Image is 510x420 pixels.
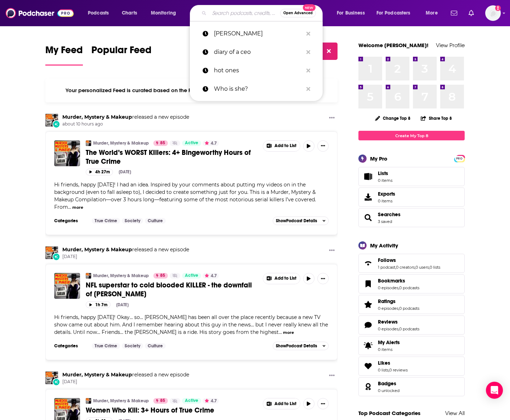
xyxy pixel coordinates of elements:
[182,273,201,279] a: Active
[45,114,58,127] img: Murder, Mystery & Makeup
[378,339,400,346] span: My Alerts
[485,5,501,21] span: Logged in as evankrask
[430,265,440,270] a: 0 lists
[361,382,375,392] a: Badges
[91,44,152,60] span: Popular Feed
[93,398,149,404] a: Murder, Mystery & Makeup
[376,8,410,18] span: For Podcasters
[62,114,132,120] a: Murder, Mystery & Makeup
[421,7,447,19] button: open menu
[283,330,294,336] button: more
[62,114,189,121] h3: released a new episode
[122,218,143,224] a: Society
[358,274,465,293] span: Bookmarks
[358,336,465,355] a: My Alerts
[276,343,317,348] span: Show Podcast Details
[485,5,501,21] button: Show profile menu
[62,371,189,378] h3: released a new episode
[455,156,464,161] a: PRO
[378,285,398,290] a: 0 episodes
[263,398,300,409] button: Show More Button
[426,8,438,18] span: More
[45,246,58,259] a: Murder, Mystery & Makeup
[62,246,132,253] a: Murder, Mystery & Makeup
[429,265,430,270] span: ,
[72,205,83,211] button: more
[160,272,165,279] span: 85
[378,326,398,331] a: 0 episodes
[203,273,219,279] button: 4.7
[378,306,398,311] a: 0 episodes
[45,78,338,102] div: Your personalized Feed is curated based on the Podcasts, Creators, Users, and Lists that you Follow.
[86,406,258,415] a: Women Who Kill: 3+ Hours of True Crime
[448,7,460,19] a: Show notifications dropdown
[86,140,91,146] img: Murder, Mystery & Makeup
[190,61,323,80] a: hot ones
[62,371,132,378] a: Murder, Mystery & Makeup
[370,155,387,162] div: My Pro
[326,371,338,380] button: Show More Button
[358,295,465,314] span: Ratings
[361,279,375,289] a: Bookmarks
[378,211,401,218] span: Searches
[378,170,392,177] span: Lists
[395,265,396,270] span: ,
[146,7,185,19] button: open menu
[389,368,408,373] a: 0 reviews
[378,265,395,270] a: 1 podcast
[326,114,338,123] button: Show More Button
[62,254,189,260] span: [DATE]
[378,360,408,366] a: Likes
[280,9,316,17] button: Open AdvancedNew
[317,140,329,152] button: Show More Button
[358,254,465,273] span: Follows
[378,380,399,387] a: Badges
[283,11,313,15] span: Open Advanced
[62,246,189,253] h3: released a new episode
[326,246,338,255] button: Show More Button
[378,360,390,366] span: Likes
[45,371,58,384] img: Murder, Mystery & Makeup
[185,397,198,404] span: Active
[45,44,83,60] span: My Feed
[54,218,86,224] h3: Categories
[86,301,110,308] button: 1h 7m
[92,343,120,349] a: True Crime
[54,314,328,335] span: Hi friends, happy [DATE]! Okay... so... [PERSON_NAME] has been all over the place recently becaus...
[153,273,168,279] a: 85
[378,191,395,197] span: Exports
[358,208,465,227] span: Searches
[45,44,83,66] a: My Feed
[274,143,296,149] span: Add to List
[86,398,91,404] a: Murder, Mystery & Makeup
[68,204,71,210] span: ...
[214,61,303,80] p: hot ones
[485,5,501,21] img: User Profile
[378,170,388,177] span: Lists
[273,217,329,225] button: ShowPodcast Details
[88,8,109,18] span: Podcasts
[399,285,419,290] a: 0 podcasts
[358,410,420,416] a: Top Podcast Categories
[361,361,375,371] a: Likes
[145,218,166,224] a: Culture
[358,131,465,140] a: Create My Top 8
[54,273,80,299] a: NFL superstar to cold blooded KILLER - the downfall of Aaron Hernandez
[52,253,60,261] div: New Episode
[93,140,149,146] a: Murder, Mystery & Makeup
[361,192,375,202] span: Exports
[151,8,176,18] span: Monitoring
[86,148,258,166] a: The World’s WORST KIllers: 4+ Bingeworthy Hours of True Crime
[317,273,329,284] button: Show More Button
[117,7,141,19] a: Charts
[358,167,465,186] a: Lists
[378,198,395,203] span: 0 items
[370,242,398,249] div: My Activity
[86,148,251,166] span: The World’s WORST KIllers: 4+ Bingeworthy Hours of True Crime
[86,281,258,298] a: NFL superstar to cold blooded KILLER - the downfall of [PERSON_NAME]
[466,7,477,19] a: Show notifications dropdown
[52,378,60,386] div: New Episode
[396,265,415,270] a: 0 creators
